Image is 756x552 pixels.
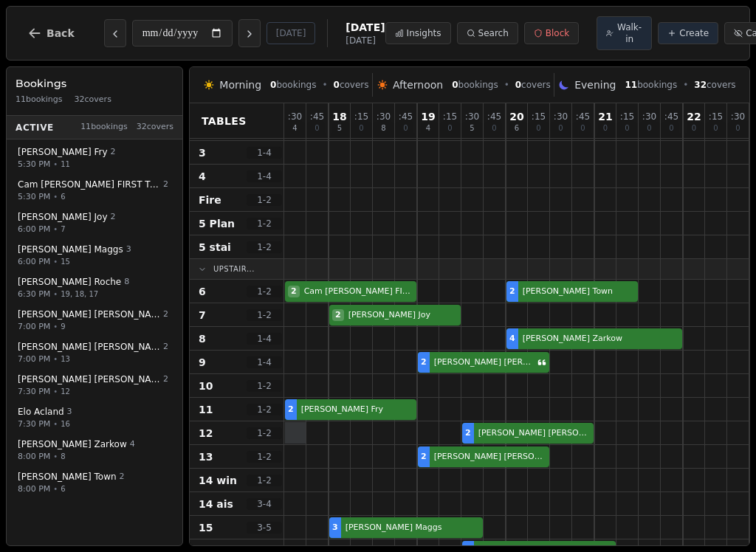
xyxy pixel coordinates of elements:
span: 0 [334,80,340,90]
button: [PERSON_NAME] Joy26:00 PM•7 [10,206,179,241]
span: 0 [603,125,608,132]
span: 6:30 PM [18,288,50,300]
span: 1 - 4 [247,170,282,182]
span: • [53,224,58,235]
span: Back [47,28,75,38]
span: : 30 [465,112,479,121]
span: [PERSON_NAME] [PERSON_NAME] [431,356,536,369]
span: 9 [61,321,65,332]
button: [PERSON_NAME] Town28:00 PM•6 [10,466,179,500]
span: 8 [199,331,206,346]
span: 12 [61,386,70,397]
span: 21 [598,111,612,122]
span: [DATE] [346,20,385,35]
button: Elo Acland37:30 PM•16 [10,401,179,435]
span: 0 [558,125,563,132]
span: • [53,191,58,202]
span: • [53,451,58,462]
span: [PERSON_NAME] Joy [346,309,458,322]
span: 11 [61,159,70,170]
span: 22 [687,111,701,122]
span: [PERSON_NAME] [PERSON_NAME] [18,341,160,353]
span: Cam [PERSON_NAME] FIRST TABLE [18,179,160,190]
span: 0 [403,125,408,132]
span: 0 [735,125,740,132]
span: 3 - 5 [247,522,282,534]
span: • [53,256,58,267]
span: 2 [288,286,300,298]
span: [PERSON_NAME] Maggs [343,522,480,534]
span: 16 [61,418,70,429]
span: • [322,79,327,91]
button: [PERSON_NAME] [PERSON_NAME]27:00 PM•9 [10,303,179,338]
span: : 15 [709,112,723,121]
span: 3 [332,522,338,534]
span: Afternoon [393,77,443,92]
span: 0 [669,125,673,132]
span: 6 [61,191,65,202]
span: 6 [515,125,519,132]
span: Morning [219,77,261,92]
span: 20 [509,111,523,122]
span: : 15 [354,112,368,121]
span: Walk-in [616,21,642,45]
span: [PERSON_NAME] Joy [18,211,108,223]
span: covers [334,79,369,91]
span: 7 [199,308,206,322]
span: 0 [692,125,696,132]
span: 7:30 PM [18,418,50,430]
span: Elo Acland [18,406,64,418]
span: • [504,79,509,91]
span: 11 bookings [16,94,63,106]
span: 2 [163,341,168,353]
span: 1 - 2 [247,427,282,439]
span: 6 [199,284,206,299]
svg: Customer message [537,358,546,367]
span: 32 [694,80,707,90]
span: 2 [111,211,116,224]
span: 2 [509,286,515,298]
span: 3 [199,145,206,160]
button: [PERSON_NAME] [PERSON_NAME]27:30 PM•12 [10,368,179,403]
span: 0 [315,125,319,132]
span: 0 [447,125,452,132]
button: Previous day [104,19,126,47]
span: bookings [452,79,498,91]
span: 1 - 2 [247,286,282,297]
span: bookings [625,79,677,91]
button: [PERSON_NAME] Fry25:30 PM•11 [10,141,179,176]
span: 2 [288,404,294,416]
span: [PERSON_NAME] Town [18,471,117,483]
span: [PERSON_NAME] Maggs [18,244,123,255]
button: [PERSON_NAME] Maggs36:00 PM•15 [10,238,179,273]
span: Active [16,121,54,133]
span: 11 bookings [80,121,128,134]
span: 1 - 2 [247,404,282,415]
button: [PERSON_NAME] [PERSON_NAME]27:00 PM•13 [10,336,179,370]
span: • [53,321,58,332]
span: 11 [625,80,637,90]
span: 3 - 4 [247,498,282,510]
span: : 30 [554,112,568,121]
span: Search [478,27,509,39]
button: Back [16,15,86,51]
span: 6:00 PM [18,255,50,268]
span: 2 [465,427,471,440]
span: [PERSON_NAME] [PERSON_NAME] [18,373,160,385]
span: Upstair... [213,263,255,275]
span: 8 [61,451,65,462]
span: 5 Plan [199,216,235,231]
button: Create [658,22,718,44]
span: 1 - 2 [247,309,282,321]
span: 9 [199,355,206,370]
span: 10 [199,379,213,393]
button: Next day [238,19,261,47]
span: : 45 [487,112,501,121]
span: [PERSON_NAME] Zarkow [520,333,679,345]
span: 7:00 PM [18,353,50,365]
span: Fire [199,193,221,207]
span: 32 covers [75,94,111,106]
span: 19 [421,111,435,122]
span: 4 [292,125,297,132]
span: 7:30 PM [18,385,50,398]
